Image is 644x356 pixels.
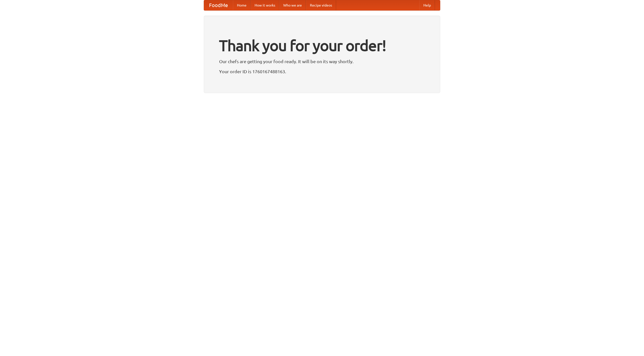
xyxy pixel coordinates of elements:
a: Home [233,0,251,10]
p: Our chefs are getting your food ready. It will be on its way shortly. [219,58,425,65]
p: Your order ID is 1760167488163. [219,68,425,75]
h1: Thank you for your order! [219,33,425,58]
a: Help [419,0,435,10]
a: Who we are [279,0,306,10]
a: Recipe videos [306,0,336,10]
a: How it works [251,0,279,10]
a: FoodMe [204,0,233,10]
